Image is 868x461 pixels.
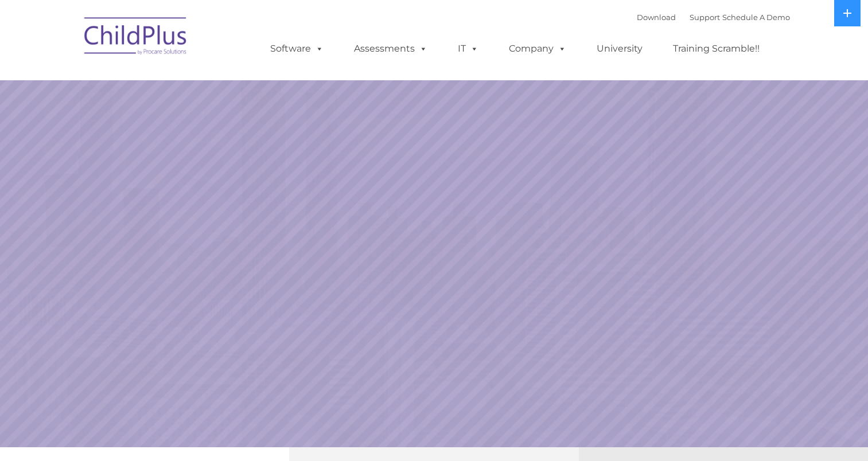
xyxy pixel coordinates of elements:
a: University [585,37,654,60]
a: IT [446,37,490,60]
img: ChildPlus by Procare Solutions [79,9,193,67]
a: Schedule A Demo [722,13,790,22]
a: Download [637,13,676,22]
a: Support [690,13,720,22]
a: Training Scramble!! [661,37,771,60]
a: Learn More [590,259,735,297]
a: Assessments [342,37,439,60]
a: Software [259,37,335,60]
a: Company [497,37,578,60]
font: | [637,13,790,22]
